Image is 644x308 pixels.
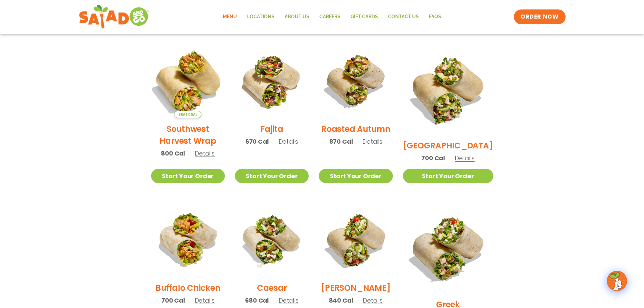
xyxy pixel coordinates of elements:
span: Seasonal [174,111,201,118]
span: 670 Cal [245,137,269,146]
span: Details [195,149,215,158]
span: Details [363,296,383,305]
h2: Southwest Harvest Wrap [151,123,225,147]
span: 700 Cal [421,153,445,163]
span: ORDER NOW [521,13,558,21]
img: Product photo for Fajita Wrap [235,44,309,118]
a: Contact Us [383,9,424,25]
a: Menu [218,9,242,25]
span: 840 Cal [329,296,353,305]
a: Start Your Order [151,169,225,183]
a: Start Your Order [319,169,392,183]
span: Details [279,296,299,305]
a: About Us [280,9,314,25]
span: 870 Cal [329,137,353,146]
a: FAQs [424,9,446,25]
a: GIFT CARDS [345,9,383,25]
a: Start Your Order [235,169,309,183]
img: Product photo for BBQ Ranch Wrap [403,44,493,135]
span: Details [455,154,475,162]
span: Details [279,137,299,146]
span: Details [362,137,382,146]
img: Product photo for Greek Wrap [403,203,493,293]
img: wpChatIcon [607,271,626,290]
h2: [PERSON_NAME] [321,282,390,294]
nav: Menu [218,9,446,25]
a: Careers [314,9,345,25]
img: Product photo for Southwest Harvest Wrap [144,38,231,124]
img: Product photo for Buffalo Chicken Wrap [151,203,225,277]
span: Details [195,296,215,305]
h2: Fajita [260,123,283,135]
img: Product photo for Cobb Wrap [319,203,392,277]
h2: [GEOGRAPHIC_DATA] [403,140,493,151]
img: Product photo for Caesar Wrap [235,203,309,277]
img: new-SAG-logo-768×292 [79,3,150,30]
h2: Roasted Autumn [321,123,390,135]
h2: Caesar [257,282,287,294]
img: Product photo for Roasted Autumn Wrap [319,44,392,118]
span: 700 Cal [161,296,185,305]
h2: Buffalo Chicken [156,282,220,294]
a: Locations [242,9,280,25]
a: Start Your Order [403,169,493,183]
span: 800 Cal [161,149,185,158]
a: ORDER NOW [514,9,565,24]
span: 680 Cal [245,296,269,305]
